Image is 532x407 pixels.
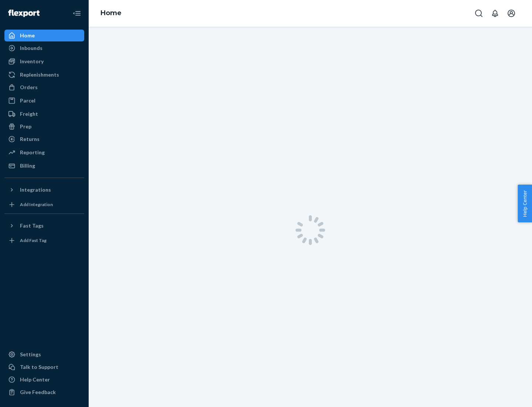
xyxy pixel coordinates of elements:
div: Talk to Support [20,363,58,371]
div: Billing [20,162,35,169]
a: Help Center [4,374,84,386]
button: Integrations [4,184,84,196]
a: Inbounds [4,42,84,54]
a: Home [100,9,122,17]
a: Inventory [4,55,84,67]
div: Help Center [20,376,50,383]
div: Freight [20,110,38,118]
div: Give Feedback [20,388,56,396]
button: Give Feedback [4,386,84,398]
div: Inventory [20,58,44,65]
button: Open notifications [488,6,502,21]
div: Replenishments [20,71,59,78]
a: Talk to Support [4,361,84,373]
div: Prep [20,123,31,130]
a: Parcel [4,95,84,107]
a: Add Integration [4,199,84,211]
button: Help Center [518,185,532,222]
div: Parcel [20,97,35,104]
a: Prep [4,121,84,132]
a: Settings [4,349,84,360]
div: Add Fast Tag [20,237,47,243]
ol: breadcrumbs [95,3,127,24]
button: Open account menu [504,6,519,21]
div: Orders [20,84,38,91]
a: Home [4,30,84,41]
a: Freight [4,108,84,120]
a: Replenishments [4,69,84,81]
a: Reporting [4,147,84,158]
div: Home [20,32,35,39]
button: Open Search Box [471,6,486,21]
div: Returns [20,135,40,143]
div: Integrations [20,186,51,194]
div: Fast Tags [20,222,44,229]
a: Billing [4,160,84,172]
a: Orders [4,81,84,93]
div: Settings [20,351,41,358]
button: Close Navigation [69,6,84,21]
div: Inbounds [20,44,42,52]
button: Fast Tags [4,220,84,232]
img: Flexport logo [8,10,40,17]
a: Returns [4,133,84,145]
a: Add Fast Tag [4,235,84,246]
div: Add Integration [20,201,53,208]
div: Reporting [20,149,45,156]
